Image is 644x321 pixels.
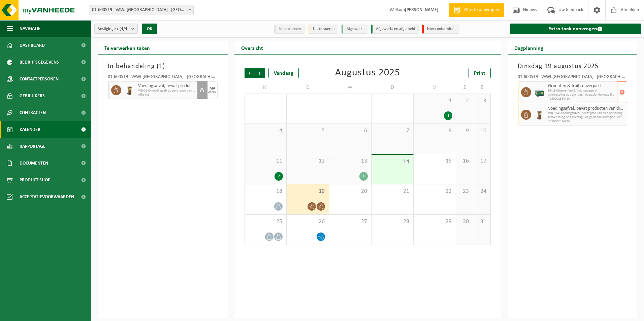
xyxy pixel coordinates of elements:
span: 17 [477,157,487,165]
span: WB-0140 voedingsafval, bevat prod van dierl oorsprong, onve [548,111,625,115]
span: Volgende [255,68,265,78]
div: MA [210,86,215,91]
span: Navigatie [20,20,40,37]
span: Voedingsafval, bevat producten van dierlijke oorsprong, onverpakt, categorie 3 [548,106,625,111]
span: 27 [332,218,368,225]
div: 2 [275,172,283,181]
span: Product Shop [20,172,50,188]
li: Non-conformiteit [422,25,459,34]
count: (4/4) [120,27,129,31]
span: 11 [248,157,283,165]
button: Vestigingen(4/4) [94,24,138,34]
span: 22 [417,188,452,195]
span: Voedingsafval, bevat producten van dierlijke oorsprong, onverpakt, categorie 3 [138,83,196,89]
span: Vorige [245,68,255,78]
span: 26 [290,218,325,225]
span: 4 [248,127,283,135]
span: Offerte aanvragen [462,7,501,13]
span: 12 [290,157,325,165]
span: Print [474,71,485,76]
span: T250002334716 [548,119,625,123]
span: 1 [417,97,452,105]
span: 1 [159,63,163,70]
h3: Dinsdag 19 augustus 2025 [518,61,627,71]
h2: Te verwerken taken [98,41,157,54]
span: 23 [459,188,470,195]
span: 15 [417,157,452,165]
div: 1 [359,172,368,181]
li: Uit te voeren [308,25,338,34]
span: Bedrijfsgegevens [20,54,59,71]
span: 14 [375,158,410,166]
span: 9 [459,127,470,135]
span: 21 [375,188,410,195]
a: Offerte aanvragen [449,3,504,17]
td: D [287,81,329,94]
strong: [PERSON_NAME] [405,7,439,12]
a: Print [469,68,491,78]
span: Omwisseling op aanvraag - op geplande route (incl. verwerking) [548,93,616,97]
span: Groenten & fruit, onverpakt [548,83,616,89]
span: Vestigingen [98,24,129,34]
span: 3 [477,97,487,105]
span: T250002334710 [548,97,616,101]
a: Extra taak aanvragen [510,24,642,34]
h2: Overzicht [234,41,270,54]
li: In te plannen [274,25,304,34]
span: Dashboard [20,37,45,54]
span: Gebruikers [20,87,45,104]
span: Documenten [20,155,48,172]
span: Acceptatievoorwaarden [20,188,74,205]
span: Rapportage [20,138,45,155]
span: 30 [459,218,470,225]
span: 7 [375,127,410,135]
img: WB-0140-HPE-BN-01 [125,85,135,95]
div: 01-600519 - VAWI [GEOGRAPHIC_DATA] - [GEOGRAPHIC_DATA] [518,75,627,81]
span: 20 [332,188,368,195]
span: 18 [248,188,283,195]
li: Afgewerkt en afgemeld [371,25,419,34]
td: Z [473,81,490,94]
span: Kalender [20,121,40,138]
td: M [245,81,287,94]
span: 19 [290,188,325,195]
div: 25/08 [208,91,216,94]
span: 13 [332,157,368,165]
td: V [414,81,456,94]
span: 01-600519 - VAWI NV - ANTWERPEN [89,5,194,15]
span: WB-0140 voedingsafval, bevat prod van dierl oorsprong, onve [138,89,196,93]
span: 24 [477,188,487,195]
span: Contactpersonen [20,71,59,87]
li: Afgewerkt [342,25,367,34]
span: Omwisseling op aanvraag - op geplande route (incl. verwerking) [548,115,625,119]
div: 1 [444,111,452,120]
button: OK [142,24,157,34]
span: 31 [477,218,487,225]
span: 2 [459,97,470,105]
span: Afhaling [138,93,196,97]
span: 29 [417,218,452,225]
div: Augustus 2025 [335,68,400,78]
h2: Dagplanning [508,41,550,54]
span: 8 [417,127,452,135]
h3: In behandeling ( ) [108,61,218,71]
span: 01-600519 - VAWI NV - ANTWERPEN [89,5,193,15]
div: 01-600519 - VAWI [GEOGRAPHIC_DATA] - [GEOGRAPHIC_DATA] [108,75,218,81]
td: Z [456,81,473,94]
span: PB-LB-06 groenten & fruit, onverpakt [548,89,616,93]
img: PB-LB-0680-HPE-GN-01 [535,87,545,97]
span: Contracten [20,104,46,121]
span: 25 [248,218,283,225]
img: WB-0140-HPE-BN-01 [535,110,545,120]
div: Vandaag [268,68,299,78]
span: 28 [375,218,410,225]
span: 10 [477,127,487,135]
span: 5 [290,127,325,135]
span: 6 [332,127,368,135]
span: 16 [459,157,470,165]
td: W [329,81,372,94]
td: D [372,81,414,94]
